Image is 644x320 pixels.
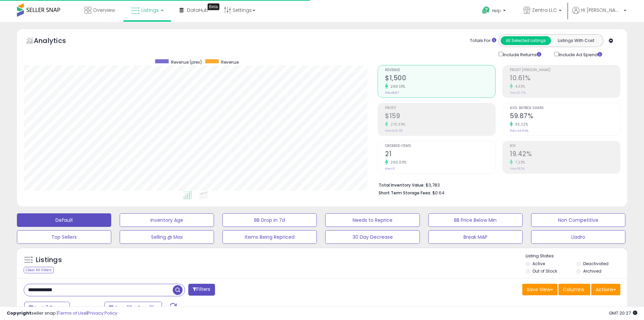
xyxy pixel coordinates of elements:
li: $3,783 [379,180,615,189]
small: Prev: $417 [385,91,399,95]
i: Get Help [482,6,490,15]
small: Prev: $42.38 [385,129,402,133]
small: Prev: 18.11% [510,167,525,171]
small: 260.10% [388,84,405,89]
span: Profit [385,106,495,110]
a: Hi [PERSON_NAME] [572,7,626,22]
span: Hi [PERSON_NAME] [581,7,622,14]
small: Prev: 44.94% [510,129,528,133]
h2: 10.61% [510,74,620,83]
span: Zentra LLC [532,7,557,14]
label: Deactivated [583,261,609,266]
a: Help [477,1,512,22]
span: Avg. Buybox Share [510,106,620,110]
span: Revenue [385,68,495,72]
label: Active [532,261,545,266]
span: Help [492,8,501,14]
button: Inventory Age [120,213,214,227]
a: Terms of Use [58,310,87,316]
div: Include Returns [494,50,549,58]
span: Listings [141,7,159,14]
strong: Copyright [7,310,31,316]
button: Top Sellers [17,230,111,244]
button: Save View [522,284,557,295]
span: 2025-09-9 20:27 GMT [609,310,637,316]
a: Privacy Policy [88,310,117,316]
button: Default [17,213,111,227]
span: Columns [563,286,584,293]
button: BB Price Below Min [428,213,523,227]
button: Selling @ Max [120,230,214,244]
small: 7.23% [513,160,525,165]
span: $0.64 [432,190,445,196]
small: 250.00% [388,160,407,165]
p: Listing States: [526,253,627,259]
button: Break MAP [428,230,523,244]
b: Short Term Storage Fees: [379,190,431,196]
span: DataHub [187,7,208,14]
h2: 59.87% [510,112,620,121]
div: Include Ad Spend [549,50,613,58]
small: 33.22% [513,122,528,127]
button: BB Drop in 7d [222,213,317,227]
button: Columns [558,284,590,295]
div: Clear All Filters [24,267,54,273]
h2: 21 [385,150,495,159]
small: 275.39% [388,122,406,127]
span: Ordered Items [385,144,495,148]
small: Prev: 10.17% [510,91,526,95]
small: Prev: 6 [385,167,395,171]
h5: Analytics [34,36,79,47]
button: Non Competitive [531,213,625,227]
button: Lladro [531,230,625,244]
button: Listings With Cost [551,36,601,45]
small: 4.33% [513,84,525,89]
span: Profit [PERSON_NAME] [510,68,620,72]
span: Overview [93,7,115,14]
b: Total Inventory Value: [379,182,425,188]
button: Actions [591,284,620,295]
button: Needs to Reprice [325,213,420,227]
h2: 19.42% [510,150,620,159]
button: Filters [188,284,215,296]
span: ROI [510,144,620,148]
label: Archived [583,268,601,274]
div: Totals For [470,38,496,44]
button: All Selected Listings [501,36,551,45]
h2: $159 [385,112,495,121]
label: Out of Stock [532,268,557,274]
button: 30 Day Decrease [325,230,420,244]
div: Tooltip anchor [208,3,219,10]
span: Revenue (prev) [171,59,202,65]
button: Items Being Repriced [222,230,317,244]
h2: $1,500 [385,74,495,83]
div: seller snap | | [7,310,117,317]
h5: Listings [36,255,62,265]
span: Revenue [221,59,239,65]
